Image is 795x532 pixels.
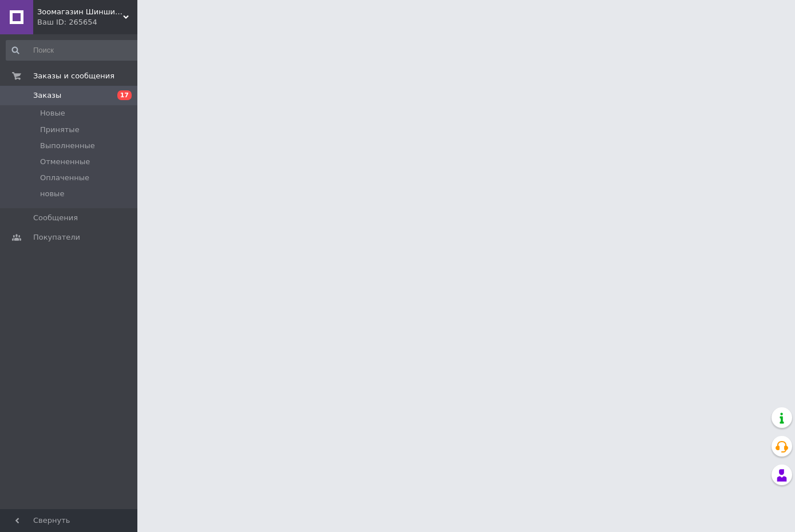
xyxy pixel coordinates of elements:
span: 17 [117,90,132,100]
span: новые [40,189,64,199]
span: Заказы [33,90,61,101]
span: Покупатели [33,232,80,243]
input: Поиск [6,40,141,61]
span: Заказы и сообщения [33,71,114,81]
span: Зоомагазин Шиншилка - Дискаунтер зоотоваров.Корма для кошек и собак. Ветеринарная аптека [37,7,123,17]
span: Сообщения [33,213,78,223]
span: Выполненные [40,141,95,151]
div: Ваш ID: 265654 [37,17,137,27]
span: Новые [40,108,65,118]
span: Отмененные [40,157,90,167]
span: Принятые [40,125,80,135]
span: Оплаченные [40,173,89,183]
